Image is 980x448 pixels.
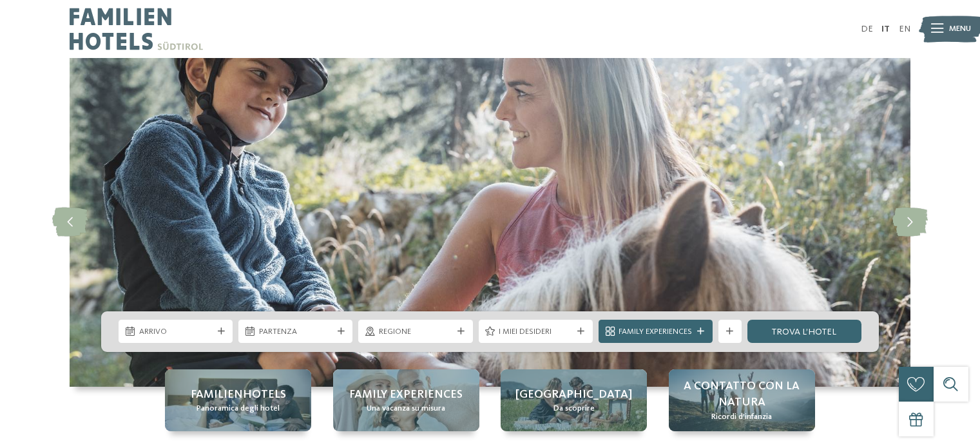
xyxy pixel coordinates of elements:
a: IT [881,24,890,34]
a: DE [861,24,873,34]
span: I miei desideri [499,326,572,338]
span: Ricordi d’infanzia [711,411,772,423]
span: Arrivo [139,326,213,338]
span: Partenza [259,326,332,338]
img: Family hotel in Trentino Alto Adige: la vacanza ideale per grandi e piccini [70,58,910,387]
span: [GEOGRAPHIC_DATA] [515,387,632,403]
span: Familienhotels [191,387,286,403]
span: Menu [949,23,971,35]
span: Regione [379,326,452,338]
span: Family experiences [349,387,463,403]
span: Una vacanza su misura [367,403,445,414]
a: Family hotel in Trentino Alto Adige: la vacanza ideale per grandi e piccini [GEOGRAPHIC_DATA] Da ... [501,369,647,431]
span: Da scoprire [553,403,595,414]
a: EN [899,24,910,34]
a: Family hotel in Trentino Alto Adige: la vacanza ideale per grandi e piccini A contatto con la nat... [669,369,815,431]
a: trova l’hotel [747,320,861,343]
span: Panoramica degli hotel [197,403,280,414]
a: Family hotel in Trentino Alto Adige: la vacanza ideale per grandi e piccini Familienhotels Panora... [165,369,311,431]
span: A contatto con la natura [680,378,803,411]
span: Family Experiences [619,326,692,338]
a: Family hotel in Trentino Alto Adige: la vacanza ideale per grandi e piccini Family experiences Un... [333,369,479,431]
